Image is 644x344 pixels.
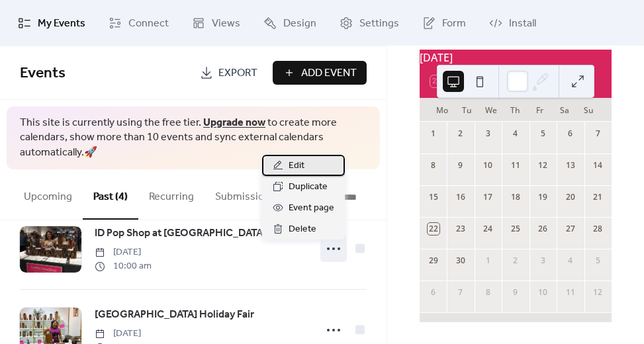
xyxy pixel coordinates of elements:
[289,179,328,195] span: Duplicate
[203,112,265,133] a: Upgrade now
[273,61,367,85] button: Add Event
[537,191,549,203] div: 19
[565,255,576,267] div: 4
[428,128,439,140] div: 1
[8,5,95,41] a: My Events
[455,191,467,203] div: 16
[283,16,316,32] span: Design
[95,226,266,241] span: ID Pop Shop at [GEOGRAPHIC_DATA]
[95,306,254,323] a: [GEOGRAPHIC_DATA] Holiday Fair
[510,159,522,171] div: 11
[128,16,169,32] span: Connect
[565,223,576,235] div: 27
[190,61,267,85] a: Export
[565,159,576,171] div: 13
[95,245,152,259] span: [DATE]
[20,59,66,88] span: Events
[592,128,604,140] div: 7
[182,5,250,41] a: Views
[503,98,528,122] div: Th
[412,5,476,41] a: Form
[479,5,546,41] a: Install
[592,191,604,203] div: 21
[510,255,522,267] div: 2
[359,16,399,32] span: Settings
[442,16,466,32] span: Form
[537,128,549,140] div: 5
[330,5,409,41] a: Settings
[428,286,439,298] div: 6
[95,307,254,323] span: [GEOGRAPHIC_DATA] Holiday Fair
[479,98,504,122] div: We
[510,128,522,140] div: 4
[455,128,467,140] div: 2
[95,225,266,242] a: ID Pop Shop at [GEOGRAPHIC_DATA]
[138,169,205,218] button: Recurring
[428,223,439,235] div: 22
[289,222,316,237] span: Delete
[528,98,552,122] div: Fr
[565,286,576,298] div: 11
[510,223,522,235] div: 25
[289,158,304,174] span: Edit
[482,191,494,203] div: 17
[482,255,494,267] div: 1
[455,255,467,267] div: 30
[482,286,494,298] div: 8
[455,98,479,122] div: Tu
[218,65,257,81] span: Export
[83,169,138,220] button: Past (4)
[455,223,467,235] div: 23
[13,169,83,218] button: Upcoming
[428,159,439,171] div: 8
[38,16,85,32] span: My Events
[253,5,326,41] a: Design
[95,259,152,273] span: 10:00 am
[482,128,494,140] div: 3
[592,255,604,267] div: 5
[482,159,494,171] div: 10
[482,223,494,235] div: 24
[565,128,576,140] div: 6
[99,5,179,41] a: Connect
[289,200,334,216] span: Event page
[576,98,601,122] div: Su
[20,116,367,160] span: This site is currently using the free tier. to create more calendars, show more than 10 events an...
[537,223,549,235] div: 26
[455,159,467,171] div: 9
[592,159,604,171] div: 14
[95,327,152,341] span: [DATE]
[510,286,522,298] div: 9
[301,65,357,81] span: Add Event
[205,169,286,218] button: Submissions
[592,286,604,298] div: 12
[565,191,576,203] div: 20
[430,98,455,122] div: Mo
[509,16,536,32] span: Install
[212,16,240,32] span: Views
[592,223,604,235] div: 28
[455,286,467,298] div: 7
[537,286,549,298] div: 10
[537,255,549,267] div: 3
[428,255,439,267] div: 29
[420,50,612,65] div: [DATE]
[552,98,576,122] div: Sa
[537,159,549,171] div: 12
[428,191,439,203] div: 15
[510,191,522,203] div: 18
